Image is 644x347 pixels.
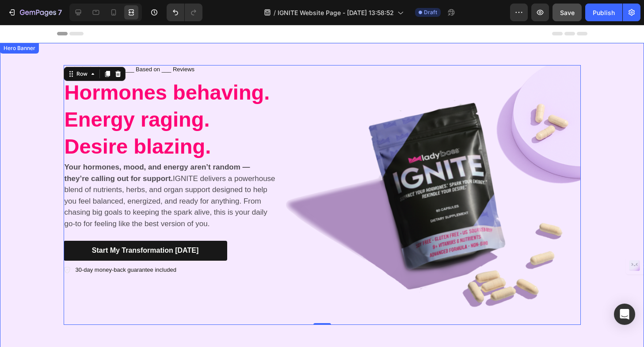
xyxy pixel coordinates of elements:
[614,304,635,325] div: Open Intercom Messenger
[167,4,202,21] div: Undo/Redo
[75,45,89,53] div: Row
[65,137,277,204] p: IGNITE delivers a powerhouse blend of nutrients, herbs, and organ support designed to help you fe...
[76,242,176,248] span: 30-day money-back guarantee included
[65,138,250,158] strong: Your hormones, mood, and energy aren’t random — they’re calling out for support.
[58,7,62,18] p: 7
[65,54,277,135] p: ⁠⁠⁠⁠⁠⁠⁠
[553,4,582,21] button: Save
[281,40,581,300] img: gempages_575602134184100426-d9774251-1534-4d1f-ab54-f055cdb2ec98.png
[108,41,195,48] span: Rated ___ Based on ___ Reviews
[585,4,622,21] button: Publish
[65,56,270,133] span: Hormones behaving. Energy raging. Desire blazing.
[278,8,394,17] span: IGNITE Website Page - [DATE] 13:58:52
[64,216,227,236] button: <p><span style="color:#FEFFFC;">Start My Transformation Today</span></p>
[4,4,66,21] button: 7
[593,8,615,17] div: Publish
[560,9,575,16] span: Save
[2,19,37,27] div: Hero Banner
[64,53,278,136] h2: Rich Text Editor. Editing area: main
[92,222,199,229] span: Start My Transformation [DATE]
[424,8,437,16] span: Draft
[274,8,276,17] span: /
